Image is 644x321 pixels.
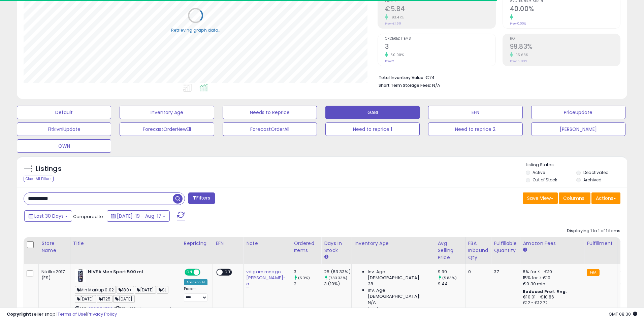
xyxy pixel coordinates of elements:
span: | SKU: Y22-nivea-shower-gel-m-sport-1x500 [75,306,173,316]
div: 15% for > €10 [523,275,579,281]
button: OWN [17,139,111,153]
span: 38 [368,281,373,287]
b: Total Inventory Value: [379,75,424,80]
div: Amazon Fees [523,240,581,247]
small: Days In Stock. [324,254,328,260]
button: [DATE]-19 - Aug-17 [107,210,170,222]
div: Repricing [184,240,210,247]
div: Clear All Filters [24,176,54,182]
div: 3 [294,269,321,275]
span: [DATE] [135,286,156,294]
div: Avg Selling Price [438,240,462,261]
div: Preset: [184,287,207,302]
span: ROI [510,37,620,41]
span: Inv. Age [DEMOGRAPHIC_DATA]: [368,269,429,281]
span: Compared to: [73,213,104,220]
div: 37 [494,269,515,275]
small: 50.00% [388,52,404,58]
small: (50%) [298,275,310,281]
small: Prev: 2 [385,59,394,63]
button: Inventory Age [120,106,214,119]
button: Needs to Reprice [223,106,317,119]
div: Store Name [41,240,67,254]
button: Last 30 Days [24,210,72,222]
div: €0.30 min [523,281,579,287]
div: Ordered Items [294,240,318,254]
button: EFN [428,106,522,119]
small: Prev: €1.99 [385,22,401,26]
small: FBA [587,269,599,276]
div: Nikilko2017 (ES) [41,269,65,281]
div: Retrieving graph data.. [171,27,220,33]
div: 25 (83.33%) [324,269,351,275]
label: Out of Stock [533,177,557,183]
span: Columns [563,195,584,202]
div: Inventory Age [354,240,432,247]
button: Columns [559,192,590,204]
div: 2 [294,281,321,287]
div: Displaying 1 to 1 of 1 items [567,228,620,234]
button: ForecastOrderAll [223,122,317,136]
small: Prev: 51.03% [510,59,527,63]
a: Terms of Use [58,311,86,317]
button: ForecastOrderNewEli [120,122,214,136]
small: Prev: 0.00% [510,22,526,26]
div: 0 [468,269,486,275]
button: [PERSON_NAME] [531,122,625,136]
div: Fulfillable Quantity [494,240,517,254]
span: 180+ [117,286,134,294]
b: NIVEA Men Sport 500 ml [88,269,170,277]
b: Reduced Prof. Rng. [523,289,567,294]
div: €10.01 - €10.86 [523,294,579,300]
div: Amazon AI [184,279,207,285]
small: (733.33%) [328,275,347,281]
span: Inv. Age [DEMOGRAPHIC_DATA]: [368,306,429,318]
div: 8% for <= €10 [523,269,579,275]
span: Min Markup 0.02 [75,286,116,294]
span: [DATE] [75,295,96,303]
div: FBA inbound Qty [468,240,488,261]
span: Ordered Items [385,37,495,41]
div: Note [246,240,288,247]
a: vdigam mnogo [PERSON_NAME]-a [246,269,286,287]
div: 9.99 [438,269,465,275]
div: 3 (10%) [324,281,351,287]
h2: 99.83% [510,43,620,52]
small: 193.47% [388,15,404,20]
label: Active [533,170,545,175]
small: (5.83%) [442,275,457,281]
h5: Listings [36,164,62,174]
div: 9.44 [438,281,465,287]
span: Inv. Age [DEMOGRAPHIC_DATA]: [368,287,429,299]
b: Short Term Storage Fees: [379,82,431,88]
div: €12 - €12.72 [523,300,579,306]
span: N/A [432,82,440,88]
small: 95.63% [513,52,528,58]
button: GABI [325,106,420,119]
div: seller snap | | [7,311,117,318]
div: Title [73,240,178,247]
li: €74 [379,73,615,81]
span: SL [157,286,168,294]
h2: €5.84 [385,5,495,14]
a: Privacy Policy [87,311,117,317]
span: 2025-09-17 08:30 GMT [609,311,637,317]
div: Fulfillment [587,240,614,247]
span: ON [185,270,194,275]
strong: Copyright [7,311,31,317]
button: Actions [591,192,620,204]
label: Deactivated [583,170,609,175]
button: Need to reprice 1 [325,122,420,136]
a: B082VNKTCG [89,306,113,312]
button: Filters [188,192,215,204]
span: Last 30 Days [34,213,64,219]
button: PriceUpdate [531,106,625,119]
div: Days In Stock [324,240,349,254]
p: Listing States: [526,162,627,168]
button: Need to reprice 2 [428,122,522,136]
img: 41x2bI1EfdL._SL40_.jpg [75,269,86,282]
h2: 40.00% [510,5,620,14]
button: Default [17,106,111,119]
button: FitkivniUpdate [17,122,111,136]
span: [DATE]-19 - Aug-17 [117,213,161,219]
